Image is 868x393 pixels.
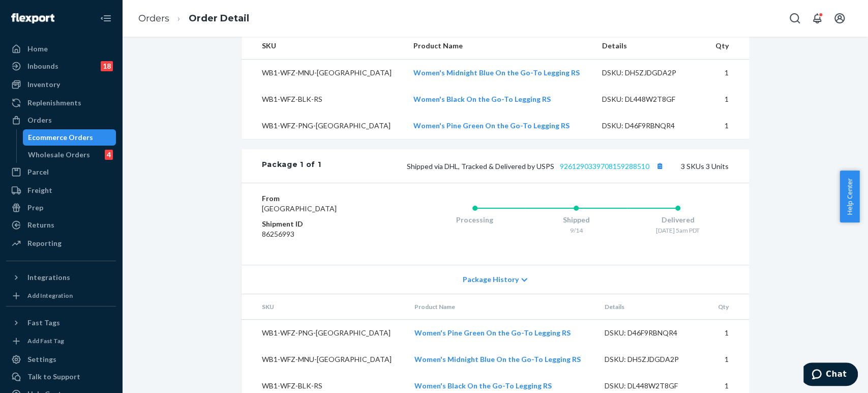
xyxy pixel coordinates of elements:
[627,226,729,235] div: [DATE] 5am PDT
[242,346,406,373] td: WB1-WFZ-MNU-[GEOGRAPHIC_DATA]
[605,354,700,364] div: DSKU: DH5ZJDGDA2P
[463,274,519,285] span: Package History
[11,13,54,23] img: Flexport logo
[242,33,405,60] th: SKU
[560,162,649,171] a: 9261290339708159288510
[28,132,93,143] div: Ecommerce Orders
[6,200,116,216] a: Prep
[407,162,667,171] span: Shipped via DHL, Tracked & Delivered by USPS
[6,217,116,233] a: Returns
[414,328,571,337] a: Women's Pine Green On the Go-To Legging RS
[6,315,116,331] button: Fast Tags
[27,185,52,195] div: Freight
[414,355,581,363] a: Women's Midnight Blue On the Go-To Legging RS
[829,8,850,29] button: Open account menu
[27,372,80,382] div: Talk to Support
[130,4,257,34] ol: breadcrumbs
[6,290,116,302] a: Add Integration
[27,272,70,283] div: Integrations
[321,159,728,173] div: 3 SKUs 3 Units
[6,164,116,180] a: Parcel
[242,86,405,113] td: WB1-WFZ-BLK-RS
[27,291,73,300] div: Add Integration
[706,33,749,60] th: Qty
[6,182,116,199] a: Freight
[424,215,526,225] div: Processing
[27,79,60,90] div: Inventory
[706,113,749,139] td: 1
[6,58,116,74] a: Inbounds18
[27,115,52,125] div: Orders
[605,328,700,338] div: DSKU: D46F9RBNQR4
[405,33,594,60] th: Product Name
[413,68,579,77] a: Women's Midnight Blue On the Go-To Legging RS
[262,159,321,173] div: Package 1 of 1
[708,346,749,373] td: 1
[27,44,48,54] div: Home
[262,204,337,213] span: [GEOGRAPHIC_DATA]
[242,294,406,320] th: SKU
[6,269,116,286] button: Integrations
[602,121,698,131] div: DSKU: D46F9RBNQR4
[627,215,729,225] div: Delivered
[242,113,405,139] td: WB1-WFZ-PNG-[GEOGRAPHIC_DATA]
[6,369,116,385] button: Talk to Support
[262,219,383,229] dt: Shipment ID
[27,354,56,364] div: Settings
[413,121,569,130] a: Women's Pine Green On the Go-To Legging RS
[27,167,49,177] div: Parcel
[785,8,805,29] button: Open Search Box
[414,381,552,390] a: Women's Black On the Go-To Legging RS
[28,150,90,160] div: Wholesale Orders
[27,61,58,71] div: Inbounds
[602,68,698,78] div: DSKU: DH5ZJDGDA2P
[6,112,116,128] a: Orders
[525,226,627,235] div: 9/14
[27,203,43,213] div: Prep
[105,150,113,160] div: 4
[605,381,700,391] div: DSKU: DL448W2T8GF
[6,95,116,111] a: Replenishments
[594,33,706,60] th: Details
[27,238,62,248] div: Reporting
[242,320,406,347] td: WB1-WFZ-PNG-[GEOGRAPHIC_DATA]
[602,94,698,104] div: DSKU: DL448W2T8GF
[706,60,749,87] td: 1
[27,336,64,345] div: Add Fast Tag
[189,13,249,24] a: Order Detail
[262,193,383,204] dt: From
[138,13,169,24] a: Orders
[96,8,116,29] button: Close Navigation
[23,129,116,146] a: Ecommerce Orders
[708,320,749,347] td: 1
[6,235,116,251] a: Reporting
[6,76,116,93] a: Inventory
[27,318,60,328] div: Fast Tags
[101,61,113,71] div: 18
[653,159,667,173] button: Copy tracking number
[840,171,859,222] button: Help Center
[6,335,116,347] a: Add Fast Tag
[27,220,54,230] div: Returns
[413,95,550,103] a: Women's Black On the Go-To Legging RS
[706,86,749,113] td: 1
[6,41,116,57] a: Home
[23,147,116,163] a: Wholesale Orders4
[27,98,81,108] div: Replenishments
[803,362,858,388] iframe: Opens a widget where you can chat to one of our agents
[525,215,627,225] div: Shipped
[262,229,383,239] dd: 86256993
[242,60,405,87] td: WB1-WFZ-MNU-[GEOGRAPHIC_DATA]
[708,294,749,320] th: Qty
[807,8,827,29] button: Open notifications
[406,294,596,320] th: Product Name
[6,351,116,368] a: Settings
[596,294,708,320] th: Details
